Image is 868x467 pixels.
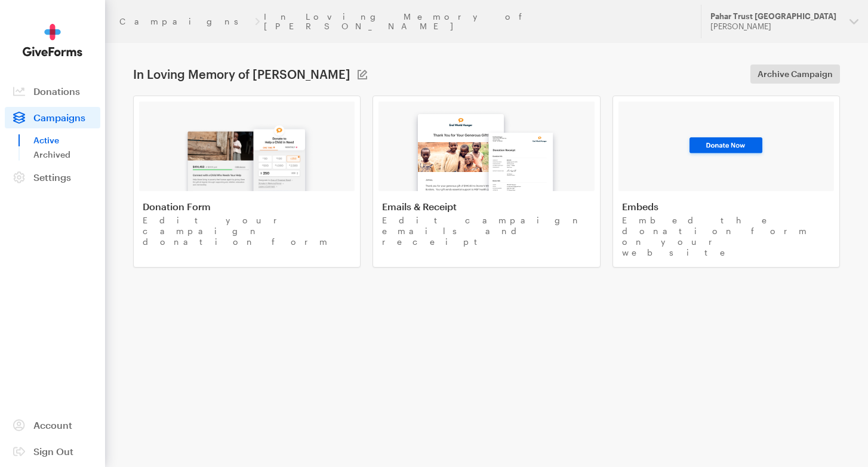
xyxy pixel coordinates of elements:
a: Donations [5,81,100,102]
h1: In Loving Memory of [PERSON_NAME] [133,67,350,81]
img: image-1-0e7e33c2fa879c29fc43b57e5885c2c5006ac2607a1de4641c4880897d5e5c7f.png [177,115,317,191]
div: [PERSON_NAME] [710,21,840,32]
a: In Loving Memory of [PERSON_NAME] [264,12,687,31]
a: Archived [33,148,100,162]
img: image-3-93ee28eb8bf338fe015091468080e1db9f51356d23dce784fdc61914b1599f14.png [685,134,767,158]
span: Donations [33,85,80,97]
a: Embeds Embed the donation form on your website [612,96,840,268]
a: Archive Campaign [750,64,840,84]
a: Active [33,133,100,148]
p: Edit your campaign donation form [143,215,351,247]
span: Settings [33,171,71,183]
img: GiveForms [23,24,82,57]
h4: Embeds [622,201,830,213]
a: Donation Form Edit your campaign donation form [133,96,361,268]
a: Settings [5,167,100,188]
p: Edit campaign emails and receipt [382,215,590,247]
p: Embed the donation form on your website [622,215,830,258]
span: Archive Campaign [758,67,833,81]
h4: Donation Form [143,201,351,213]
img: image-2-08a39f98273254a5d313507113ca8761204b64a72fdaab3e68b0fc5d6b16bc50.png [406,103,567,191]
a: Campaigns [5,107,100,128]
a: Campaigns [119,17,251,26]
a: Emails & Receipt Edit campaign emails and receipt [373,96,600,268]
span: Campaigns [33,112,85,123]
h4: Emails & Receipt [382,201,590,213]
div: Pahar Trust [GEOGRAPHIC_DATA] [710,11,840,21]
button: Pahar Trust [GEOGRAPHIC_DATA] [PERSON_NAME] [701,5,868,38]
